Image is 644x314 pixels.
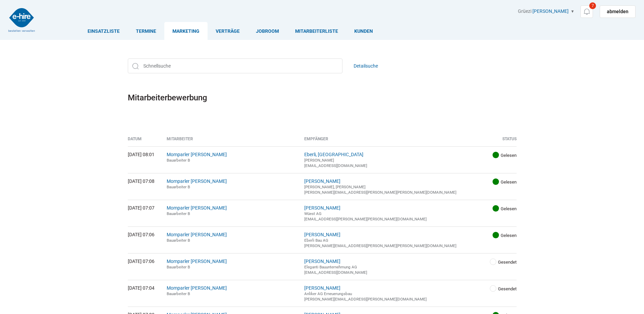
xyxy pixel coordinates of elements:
a: Momparler [PERSON_NAME] [167,178,227,184]
span: 28.03.2025 08:02:36 [493,178,499,185]
span: Gesendet [498,286,517,291]
span: Gelesen [501,206,517,211]
a: Termine [128,22,164,40]
span: 28.03.2025 08:07:57 [493,152,499,158]
a: [PERSON_NAME] [304,178,340,184]
small: [EMAIL_ADDRESS][DOMAIN_NAME] [304,163,367,168]
span: 7 [589,2,596,9]
a: Eberli, [GEOGRAPHIC_DATA] [304,152,363,157]
a: 7 [580,5,593,18]
small: [PERSON_NAME], [PERSON_NAME] [304,185,365,189]
div: Grüezi [518,8,636,18]
small: Bauarbeiter B [167,211,190,216]
img: logo2.png [8,8,35,32]
th: Status [473,137,516,146]
small: [PERSON_NAME][EMAIL_ADDRESS][PERSON_NAME][DOMAIN_NAME] [304,297,427,301]
a: Kunden [346,22,381,40]
small: Bauarbeiter B [167,185,190,189]
img: icon-notification.svg [582,7,591,16]
span: Gelesen [501,179,517,185]
span: Gelesen [501,153,517,158]
h1: Mitarbeiterbewerbung [128,91,517,105]
small: [EMAIL_ADDRESS][DOMAIN_NAME] [304,270,367,275]
span: Gelesen [501,233,517,238]
small: Bauarbeiter B [167,158,190,163]
th: Empfänger [299,137,473,146]
a: Momparler [PERSON_NAME] [167,285,227,291]
th: Datum [128,137,162,146]
a: [PERSON_NAME] [304,285,340,291]
a: abmelden [600,5,636,18]
small: Wüest AG [304,211,321,216]
a: Jobroom [248,22,287,40]
a: [PERSON_NAME] [304,259,340,264]
small: Eleganti Bauunternehmung AG [304,265,357,269]
span: 28.03.2025 07:09:51 [493,232,499,238]
small: [PERSON_NAME][EMAIL_ADDRESS][PERSON_NAME][PERSON_NAME][DOMAIN_NAME] [304,190,456,195]
small: [EMAIL_ADDRESS][PERSON_NAME][PERSON_NAME][DOMAIN_NAME] [304,217,427,221]
a: Momparler [PERSON_NAME] [167,232,227,237]
a: Mitarbeiterliste [287,22,346,40]
td: [DATE] 07:07 [128,200,162,226]
a: Verträge [208,22,248,40]
td: [DATE] 07:06 [128,253,162,280]
small: [PERSON_NAME] [304,158,334,163]
small: Eberli Bau AG [304,238,328,243]
small: Anliker AG Erneuerungsbau [304,291,352,296]
a: Momparler [PERSON_NAME] [167,205,227,211]
td: [DATE] 07:04 [128,280,162,307]
a: Detailsuche [354,58,378,73]
a: [PERSON_NAME] [532,8,569,14]
a: [PERSON_NAME] [304,232,340,237]
small: [PERSON_NAME][EMAIL_ADDRESS][PERSON_NAME][PERSON_NAME][DOMAIN_NAME] [304,243,456,248]
span: Gesendet [498,260,517,265]
td: [DATE] 08:01 [128,146,162,173]
a: [PERSON_NAME] [304,205,340,211]
small: Bauarbeiter B [167,291,190,296]
input: Schnellsuche [128,58,342,73]
small: Bauarbeiter B [167,238,190,243]
a: Marketing [164,22,208,40]
th: Mitarbeiter [162,137,299,146]
small: Bauarbeiter B [167,265,190,269]
td: [DATE] 07:08 [128,173,162,200]
a: Einsatzliste [79,22,128,40]
a: Momparler [PERSON_NAME] [167,259,227,264]
td: [DATE] 07:06 [128,226,162,253]
span: 28.03.2025 17:01:20 [493,205,499,212]
a: Momparler [PERSON_NAME] [167,152,227,157]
